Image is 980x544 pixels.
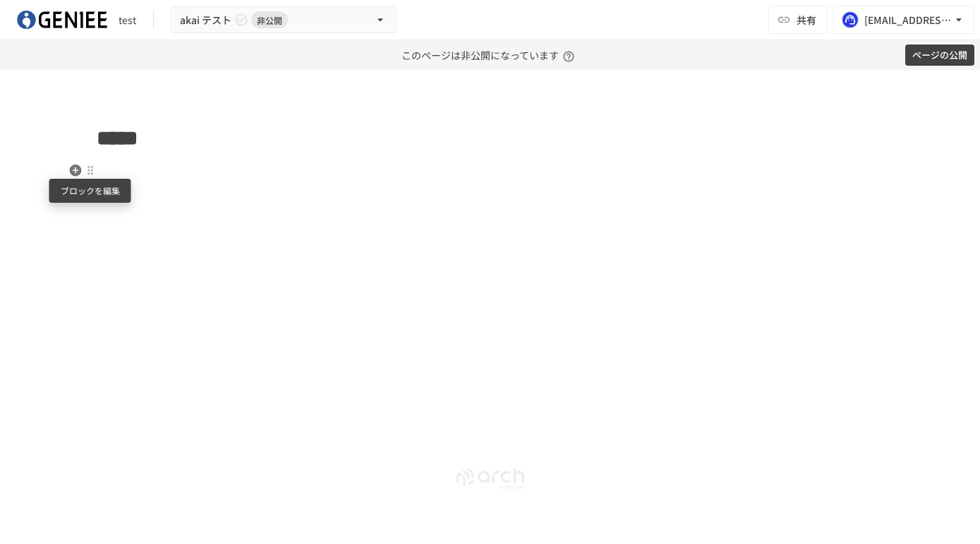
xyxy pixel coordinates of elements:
[171,6,397,34] button: akai テスト非公開
[119,13,136,28] div: test
[797,12,816,28] span: 共有
[17,8,107,31] img: mDIuM0aA4TOBKl0oB3pspz7XUBGXdoniCzRRINgIxkl
[49,179,131,203] div: ブロックを編集
[905,45,974,66] button: ページの公開
[768,6,828,34] button: 共有
[251,13,288,28] span: 非公開
[401,40,579,70] p: このページは非公開になっています
[833,6,974,34] button: [EMAIL_ADDRESS][DOMAIN_NAME]
[180,11,231,29] span: akai テスト
[864,11,952,29] div: [EMAIL_ADDRESS][DOMAIN_NAME]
